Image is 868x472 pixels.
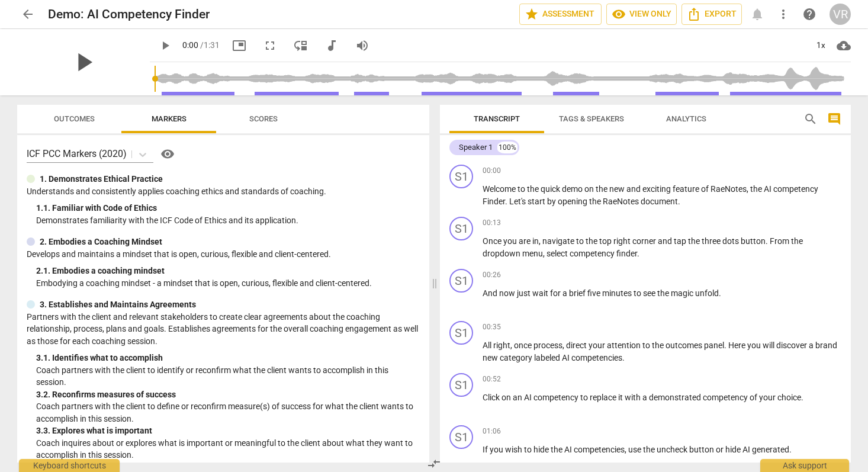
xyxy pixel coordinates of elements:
[747,341,763,350] span: you
[533,393,580,402] span: competency
[500,353,534,362] span: category
[763,341,776,350] span: will
[517,288,532,298] span: just
[483,197,505,206] span: Finder
[776,7,790,21] span: more_vert
[524,445,533,454] span: to
[564,445,574,454] span: AI
[551,445,564,454] span: the
[501,393,513,402] span: on
[764,184,773,194] span: AI
[40,236,162,248] p: 2. Embodies a Coaching Mindset
[36,265,420,277] div: 2. 1. Embodies a coaching mindset
[200,40,220,50] span: / 1:31
[570,249,616,258] span: competency
[528,197,547,206] span: start
[519,236,532,246] span: are
[514,341,533,350] span: once
[36,202,420,214] div: 1. 1. Familiar with Code of Ethics
[259,35,281,56] button: Fullscreen
[249,114,278,123] span: Scores
[449,217,473,240] div: Change speaker
[678,197,680,206] span: .
[584,184,596,194] span: on
[776,341,809,350] span: discover
[532,288,550,298] span: wait
[483,270,501,280] span: 00:26
[607,341,642,350] span: attention
[589,341,607,350] span: your
[155,35,176,56] button: Play
[27,311,420,348] p: Partners with the client and relevant stakeholders to create clear agreements about the coaching ...
[571,353,622,362] span: competencies
[524,393,533,402] span: AI
[716,445,725,454] span: or
[587,288,602,298] span: five
[642,341,652,350] span: to
[36,388,420,401] div: 3. 2. Reconfirms measures of success
[701,184,711,194] span: of
[483,393,501,402] span: Click
[490,445,505,454] span: you
[36,352,420,364] div: 3. 1. Identifies what to accomplish
[509,197,528,206] span: Let's
[525,7,539,21] span: star
[483,426,501,436] span: 01:06
[809,36,832,55] div: 1x
[569,288,587,298] span: brief
[483,341,493,350] span: All
[752,445,789,454] span: generated
[742,445,752,454] span: AI
[517,184,527,194] span: to
[27,147,127,160] p: ICF PCC Markers (2020)
[728,341,747,350] span: Here
[599,236,613,246] span: top
[449,321,473,345] div: Change speaker
[321,35,342,56] button: Switch to audio player
[747,184,750,194] span: ,
[503,236,519,246] span: you
[355,38,369,53] span: volume_up
[643,288,657,298] span: see
[606,4,677,25] button: View only
[766,236,770,246] span: .
[534,353,562,362] span: labeled
[634,288,643,298] span: to
[27,248,420,261] p: Develops and maintains a mindset that is open, curious, flexible and client-centered.
[449,165,473,188] div: Change speaker
[750,393,759,402] span: of
[40,298,196,311] p: 3. Establishes and Maintains Agreements
[689,445,716,454] span: button
[704,341,724,350] span: panel
[493,341,510,350] span: right
[263,38,277,53] span: fullscreen
[153,145,177,163] a: Help
[641,197,678,206] span: document
[27,185,420,198] p: Understands and consistently applies coaching ethics and standards of coaching.
[505,197,509,206] span: .
[625,445,628,454] span: ,
[789,445,792,454] span: .
[657,288,671,298] span: the
[541,184,562,194] span: quick
[497,142,517,153] div: 100%
[36,364,420,388] p: Coach partners with the client to identify or reconfirm what the client wants to accomplish in th...
[580,393,590,402] span: to
[643,445,657,454] span: the
[674,236,688,246] span: tap
[532,236,539,246] span: in
[542,236,576,246] span: navigate
[483,218,501,228] span: 00:13
[550,288,562,298] span: for
[628,445,643,454] span: use
[36,214,420,227] p: Demonstrates familiarity with the ICF Code of Ethics and its application.
[483,353,500,362] span: new
[40,173,163,185] p: 1. Demonstrates Ethical Practice
[622,353,625,362] span: .
[642,393,649,402] span: a
[773,184,818,194] span: competency
[799,4,820,25] a: Help
[505,445,524,454] span: wish
[290,35,311,56] button: View player as separate pane
[522,249,543,258] span: menu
